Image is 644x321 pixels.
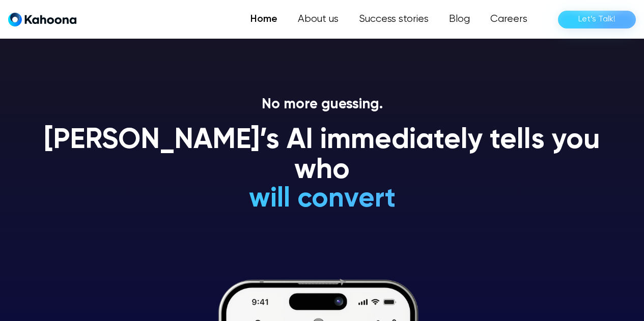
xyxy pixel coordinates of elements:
a: Careers [480,9,538,30]
h1: [PERSON_NAME]’s AI immediately tells you who [32,126,612,186]
p: No more guessing. [32,96,612,113]
a: Let’s Talk! [558,11,636,28]
div: Let’s Talk! [578,11,615,27]
a: Blog [439,9,480,30]
h1: will convert [172,184,472,214]
a: home [8,12,76,27]
a: About us [288,9,349,30]
a: Success stories [349,9,439,30]
a: Home [240,9,288,30]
